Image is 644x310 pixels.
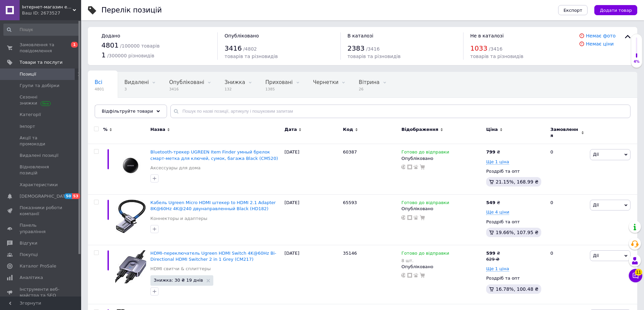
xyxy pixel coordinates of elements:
span: товарів та різновидів [348,54,401,59]
span: Додати товар [600,8,632,13]
span: 3 [124,87,149,92]
span: Кабель Ugreen Micro HDMI штекер to HDMI 2.1 Adapter 8K@60Hz 4K@240 двунаправленный Black (HD182) [150,200,276,211]
span: Видалені позиції [20,152,58,159]
span: 26 [359,87,379,92]
span: 1033 [470,44,487,52]
span: Не в каталозі [470,33,504,38]
span: Ще 4 ціни [486,209,509,215]
span: Відображення [401,126,438,133]
button: Експорт [558,5,588,15]
span: товарів та різновидів [470,54,523,59]
span: 4801 [95,87,104,92]
div: ₴ [486,250,500,256]
span: 21.15%, 168.99 ₴ [496,179,539,185]
span: Дії [593,152,599,157]
b: 549 [486,200,495,205]
span: Готово до відправки [401,149,449,157]
div: Опубліковано [401,156,483,162]
div: 0 [546,245,588,304]
a: HDMI-переключатель Ugreen HDMI Switch 4K@60Hz Bi-Directional HDMI Switcher 2 in 1 Grey (CM217) [150,251,276,262]
span: Експорт [564,8,582,13]
span: Каталог ProSale [20,263,56,269]
div: [DATE] [283,144,341,195]
span: Код [343,126,353,133]
span: % [103,126,108,133]
span: товарів та різновидів [224,54,278,59]
input: Пошук по назві позиції, артикулу і пошуковим запитам [170,105,630,118]
span: Чернетки [313,79,339,85]
span: 1 [101,51,106,59]
div: ₴ [486,149,500,155]
span: 65593 [343,200,357,205]
span: [DEMOGRAPHIC_DATA] [20,193,70,199]
span: В каталозі [348,33,374,38]
span: 50 [64,193,72,199]
span: Панель управління [20,222,63,234]
span: Сезонні знижки [20,94,63,106]
span: Додано [101,33,120,38]
span: Відновлення позицій [20,164,63,176]
div: Опубліковано [401,206,483,212]
input: Пошук [3,24,80,36]
span: Дата [285,126,297,133]
span: Опубліковані [169,79,204,85]
span: 11 [635,269,642,275]
span: 19.66%, 107.95 ₴ [496,230,539,235]
span: Всі [95,79,102,85]
span: 3416 [169,87,204,92]
span: Характеристики [20,182,58,188]
span: Знижка [224,79,245,85]
div: Роздріб та опт [486,275,545,281]
span: Знижка: 30 ₴ 19 днів [154,278,203,282]
a: HDMI свитчи & сплиттеры [150,266,211,272]
span: 4801 [101,41,119,49]
span: Замовлення та повідомлення [20,42,63,54]
div: Роздріб та опт [486,219,545,225]
span: Вітрина [359,79,379,85]
b: 799 [486,149,495,154]
div: 0 [546,144,588,195]
span: Акції та промокоди [20,135,63,147]
a: Коннекторы и адаптеры [150,216,207,222]
span: Замовлення [550,126,579,139]
span: Показники роботи компанії [20,205,63,217]
img: Bluetooth-трекер UGREEN Item Finder умный брелок смарт-метка для ключей, сумок, багажа Black (CM520) [115,149,147,181]
div: [DATE] [283,245,341,304]
span: [DOMAIN_NAME] [95,105,137,111]
span: 2383 [348,44,365,52]
div: 629 ₴ [486,256,500,262]
span: 60387 [343,149,357,154]
a: Bluetooth-трекер UGREEN Item Finder умный брелок смарт-метка для ключей, сумок, багажа Black (CM520) [150,149,278,161]
span: Видалені [124,79,149,85]
span: Ще 1 ціна [486,159,509,165]
span: Приховані [265,79,293,85]
span: Готово до відправки [401,251,449,258]
span: Готово до відправки [401,200,449,207]
span: / 3416 [366,46,380,52]
span: / 100000 товарів [120,43,160,49]
b: 599 [486,251,495,256]
span: 35146 [343,251,357,256]
div: 0 [546,195,588,245]
span: 3416 [224,44,242,52]
span: Інтернет-магазин електроніки та аксесуарів "Ugreen Україна" [22,4,73,10]
span: / 4802 [243,46,257,52]
div: Ваш ID: 2673527 [22,10,81,16]
div: 8 шт. [401,258,449,263]
a: Аксессуары для дома [150,165,200,171]
span: Позиції [20,71,36,77]
button: Додати товар [594,5,637,15]
span: Відгуки [20,240,37,246]
div: ₴ [486,200,500,206]
span: / 3416 [489,46,502,52]
div: 4% [631,59,642,64]
span: 16.78%, 100.48 ₴ [496,286,539,292]
span: Дії [593,253,599,258]
span: Покупці [20,252,38,258]
span: 132 [224,87,245,92]
span: Ще 1 ціна [486,266,509,272]
div: Перелік позицій [101,7,162,14]
span: 53 [72,193,80,199]
a: Немає ціни [586,41,614,47]
span: Дії [593,202,599,207]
